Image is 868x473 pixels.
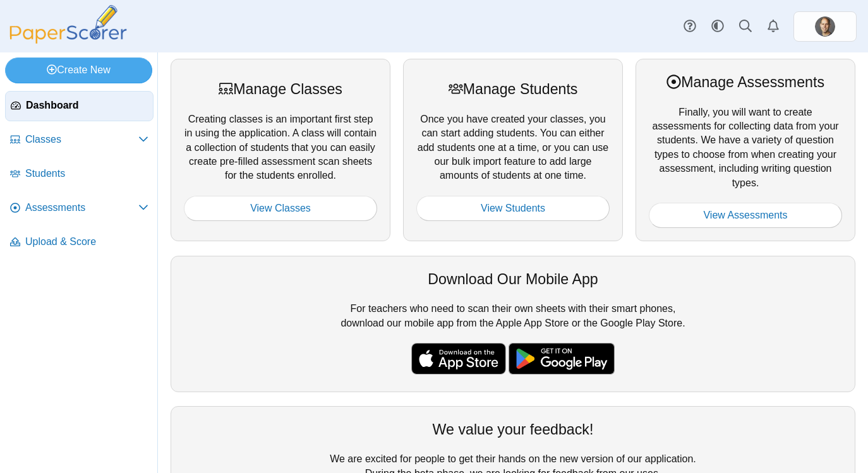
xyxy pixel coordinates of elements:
[403,59,623,241] div: Once you have created your classes, you can start adding students. You can either add students on...
[815,16,835,37] img: ps.6OjCnjMk7vCEuwnV
[171,59,390,241] div: Creating classes is an important first step in using the application. A class will contain a coll...
[815,16,835,37] span: Rudolf Schraml
[184,196,377,221] a: View Classes
[184,79,377,99] div: Manage Classes
[5,227,154,258] a: Upload & Score
[25,201,138,215] span: Assessments
[649,203,842,228] a: View Assessments
[509,343,615,374] img: google-play-badge.png
[184,419,842,440] div: We value your feedback!
[25,133,138,147] span: Classes
[5,125,154,155] a: Classes
[5,91,154,121] a: Dashboard
[793,11,857,42] a: ps.6OjCnjMk7vCEuwnV
[25,167,148,181] span: Students
[416,196,610,221] a: View Students
[5,5,131,44] img: PaperScorer
[5,193,154,224] a: Assessments
[171,256,855,392] div: For teachers who need to scan their own sheets with their smart phones, download our mobile app f...
[5,35,131,45] a: PaperScorer
[649,72,842,92] div: Manage Assessments
[26,99,148,112] span: Dashboard
[25,235,148,249] span: Upload & Score
[5,159,154,189] a: Students
[416,79,610,99] div: Manage Students
[184,269,842,289] div: Download Our Mobile App
[411,343,506,374] img: apple-store-badge.svg
[759,13,787,40] a: Alerts
[5,57,152,83] a: Create New
[636,59,855,241] div: Finally, you will want to create assessments for collecting data from your students. We have a va...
